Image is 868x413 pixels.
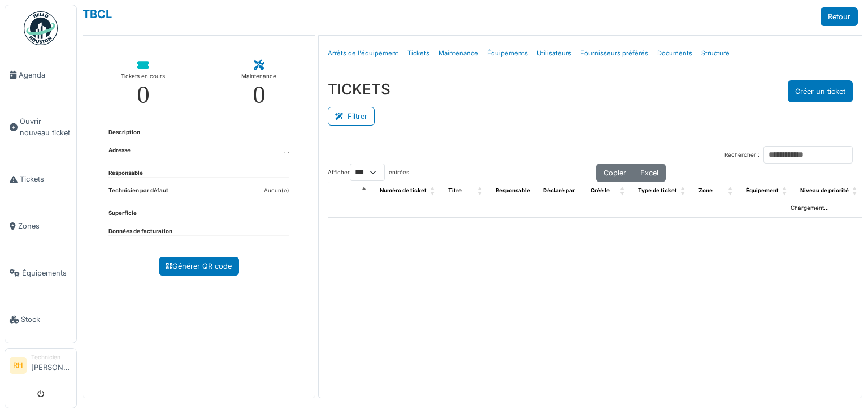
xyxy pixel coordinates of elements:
dt: Adresse [108,147,131,160]
a: Maintenance [434,40,483,67]
a: Agenda [5,51,76,98]
h3: TICKETS [328,80,390,98]
span: Type de ticket [638,187,677,193]
button: Créer un ticket [788,80,853,102]
span: Zone [698,187,713,193]
div: Maintenance [241,71,276,82]
span: Numéro de ticket: Activate to sort [430,182,437,200]
dt: Données de facturation [108,227,172,236]
span: Niveau de priorité [800,187,849,193]
span: Titre [448,187,462,193]
dd: , , [284,147,289,155]
span: Équipements [22,268,72,278]
span: Tickets [20,174,72,184]
label: Afficher entrées [328,164,409,181]
a: TBCL [83,7,112,21]
span: Créé le: Activate to sort [620,182,627,200]
a: Tickets [5,156,76,203]
img: Badge_color-CXgf-gQk.svg [24,11,58,45]
button: Excel [633,164,666,182]
button: Copier [596,164,633,182]
dt: Technicien par défaut [108,187,168,200]
li: RH [10,357,27,374]
span: Numéro de ticket [380,187,427,193]
span: Déclaré par [543,187,575,193]
a: Équipements [5,249,76,296]
a: Utilisateurs [532,40,576,67]
div: Technicien [31,353,72,362]
span: Équipement: Activate to sort [782,182,789,200]
a: RH Technicien[PERSON_NAME] [10,353,72,380]
a: Zones [5,203,76,249]
span: Titre: Activate to sort [478,182,484,200]
div: Tickets en cours [121,71,165,82]
span: Créé le [591,187,610,193]
dt: Description [108,128,140,137]
a: Tickets [403,40,434,67]
span: Zone: Activate to sort [728,182,735,200]
span: Type de ticket: Activate to sort [680,182,687,200]
span: Ouvrir nouveau ticket [20,116,72,137]
div: 0 [253,82,266,107]
span: Responsable [496,187,530,193]
span: Stock [21,314,72,325]
li: [PERSON_NAME] [31,353,72,377]
a: Stock [5,296,76,343]
a: Arrêts de l'équipement [323,40,403,67]
button: Filtrer [328,107,375,126]
span: Copier [604,169,626,177]
label: Rechercher : [724,151,759,160]
a: Générer QR code [159,257,239,276]
dd: Aucun(e) [264,187,289,195]
a: Retour [821,7,858,26]
a: Tickets en cours 0 [112,51,174,117]
a: Fournisseurs préférés [576,40,653,67]
span: Excel [640,169,658,177]
a: Structure [697,40,734,67]
div: 0 [137,82,150,107]
dt: Responsable [108,169,143,178]
span: Zones [18,221,72,231]
a: Équipements [483,40,532,67]
a: Ouvrir nouveau ticket [5,98,76,156]
span: Niveau de priorité: Activate to sort [852,182,859,200]
span: Agenda [19,70,72,80]
dt: Superficie [108,209,137,218]
a: Maintenance 0 [232,51,285,117]
select: Afficherentrées [350,164,385,181]
a: Documents [653,40,697,67]
span: Équipement [746,187,779,193]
